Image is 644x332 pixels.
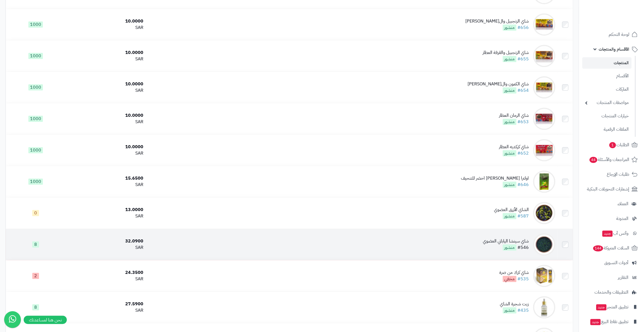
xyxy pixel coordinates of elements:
[594,288,628,296] span: التطبيقات والخدمات
[503,87,516,93] span: منشور
[517,118,529,125] a: #653
[593,245,603,251] span: 144
[499,269,529,276] div: شاي كرك من صرة
[68,49,143,56] div: 10.0000
[533,45,555,67] img: شاي الزنجبيل والقرفة العطار
[68,207,143,213] div: 13.0000
[618,200,628,208] span: العملاء
[582,70,631,82] a: الأقسام
[68,56,143,62] div: SAR
[582,123,631,135] a: الملفات الرقمية
[68,119,143,125] div: SAR
[582,138,641,152] a: الطلبات1
[582,300,641,314] a: تطبيق المتجرجديد
[582,315,641,328] a: تطبيق نقاط البيعجديد
[68,175,143,182] div: 15.6500
[503,119,516,125] span: منشور
[68,307,143,314] div: SAR
[503,24,516,31] span: منشور
[602,229,628,237] span: وآتس آب
[582,57,631,69] a: المنتجات
[587,185,629,193] span: إشعارات التحويلات البنكية
[582,97,631,109] a: مواصفات المنتجات
[533,265,555,287] img: شاي كرك من صرة
[582,153,641,166] a: المراجعات والأسئلة44
[503,150,516,156] span: منشور
[28,53,43,59] span: 1000
[609,141,629,149] span: الطلبات
[533,170,555,193] img: اولترا سليم شاي اخضر للتنحيف
[28,147,43,153] span: 1000
[517,56,529,62] a: #655
[468,81,529,87] div: شاي الكمون وال[PERSON_NAME]
[503,276,516,282] span: مخفي
[582,286,641,299] a: التطبيقات والخدمات
[604,259,628,267] span: أدوات التسويق
[582,271,641,284] a: التقارير
[517,244,529,251] a: #546
[533,233,555,256] img: شاي سينشا الياباني العضوي
[32,210,39,216] span: 0
[32,304,39,310] span: 8
[582,241,641,255] a: السلات المتروكة144
[616,215,628,222] span: المدونة
[68,18,143,24] div: 10.0000
[465,18,529,24] div: شاي الزنجبيل وال[PERSON_NAME]
[68,238,143,244] div: 32.0900
[582,168,641,181] a: طلبات الإرجاع
[68,269,143,276] div: 24.3500
[499,144,529,150] div: شاي كركديه العطار
[618,274,628,281] span: التقارير
[494,207,529,213] div: الشاي الأزرق العضوي
[503,182,516,188] span: منشور
[28,179,43,185] span: 1000
[68,150,143,157] div: SAR
[517,276,529,282] a: #535
[596,303,628,311] span: تطبيق المتجر
[499,112,529,119] div: شاي الرمان العطار
[589,156,629,163] span: المراجعات والأسئلة
[533,13,555,36] img: شاي الزنجبيل والليمون العطار
[599,45,629,53] span: الأقسام والمنتجات
[533,296,555,318] img: زيت شجرة الشاي
[68,213,143,219] div: SAR
[32,241,39,247] span: 8
[582,227,641,240] a: وآتس آبجديد
[582,212,641,225] a: المدونة
[590,319,601,325] span: جديد
[500,301,529,307] div: زيت شجرة الشاي
[68,276,143,282] div: SAR
[607,170,629,178] span: طلبات الإرجاع
[503,213,516,219] span: منشور
[582,197,641,210] a: العملاء
[68,301,143,307] div: 27.5900
[582,28,641,41] a: لوحة التحكم
[68,87,143,94] div: SAR
[32,273,39,279] span: 2
[533,76,555,98] img: شاي الكمون والليمون العطار
[533,139,555,161] img: شاي كركديه العطار
[28,84,43,90] span: 1000
[503,56,516,62] span: منشور
[503,244,516,251] span: منشور
[593,244,629,252] span: السلات المتروكة
[606,15,639,26] img: logo-2.png
[68,112,143,119] div: 10.0000
[483,49,529,56] div: شاي الزنجبيل والقرفة العطار
[517,181,529,188] a: #646
[533,108,555,130] img: شاي الرمان العطار
[589,157,597,163] span: 44
[609,31,629,38] span: لوحة التحكم
[609,142,616,148] span: 1
[533,202,555,224] img: الشاي الأزرق العضوي
[68,182,143,188] div: SAR
[28,116,43,122] span: 1000
[517,150,529,157] a: #652
[517,307,529,314] a: #435
[28,21,43,28] span: 1000
[582,83,631,95] a: الماركات
[517,213,529,219] a: #587
[68,244,143,251] div: SAR
[483,238,529,244] div: شاي سينشا الياباني العضوي
[582,182,641,196] a: إشعارات التحويلات البنكية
